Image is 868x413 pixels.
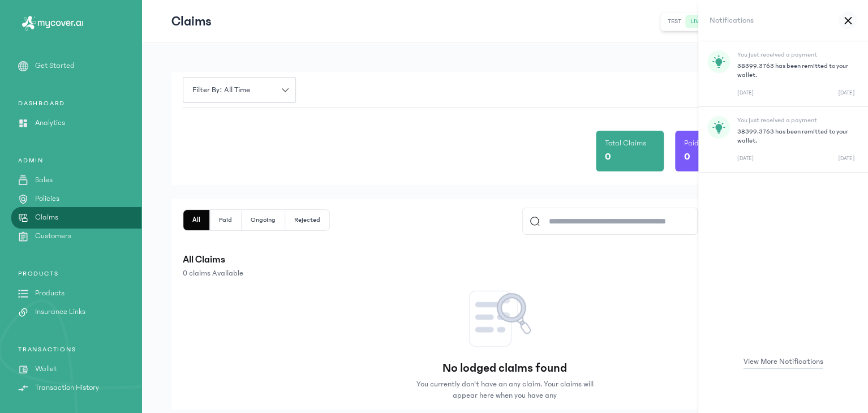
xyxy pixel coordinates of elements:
p: Analytics [35,117,65,129]
p: All Claims [183,252,827,268]
p: 0 claims Available [183,268,827,279]
p: Products [35,287,65,299]
button: test [663,15,686,28]
p: You just received a payment [737,116,854,125]
button: Paid [210,210,242,230]
p: [DATE] [838,154,854,163]
p: Claims [35,212,58,223]
button: live [686,15,707,28]
p: No lodged claims found [442,360,567,376]
button: Ongoing [242,210,285,230]
p: Wallet [35,363,57,375]
p: Policies [35,193,59,205]
p: [DATE] [838,89,854,97]
p: [DATE] [737,154,754,163]
span: Filter by: all time [186,84,257,96]
p: [DATE] [737,89,754,97]
p: Total Claims [605,137,646,149]
p: 0 [684,149,690,165]
p: Insurance Links [35,306,85,318]
p: Claims [171,12,212,31]
button: Rejected [285,210,329,230]
button: Filter by: all time [183,77,296,103]
h1: Notifications [710,15,754,27]
p: Get Started [35,60,75,72]
p: Transaction History [35,382,99,394]
p: 0 [605,149,611,165]
p: You currently don't have an any claim. Your claims will appear here when you have any [406,378,604,401]
p: Paid Claims [684,137,724,149]
button: All [183,210,210,230]
p: 38399.3763 has been remitted to your wallet. [737,62,854,80]
p: 38399.3763 has been remitted to your wallet. [737,127,854,145]
p: Customers [35,230,71,242]
a: View More Notifications [698,356,868,368]
p: Sales [35,174,53,186]
p: You just received a payment [737,50,854,59]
